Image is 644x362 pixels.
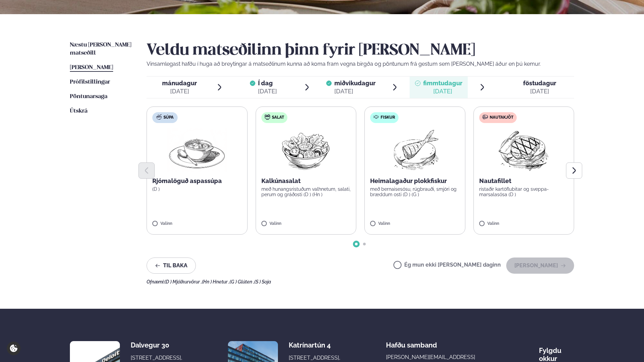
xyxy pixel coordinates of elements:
[370,186,460,197] p: með bernaisesósu, rúgbrauði, smjöri og bræddum osti (D ) (G )
[385,128,445,172] img: Fish.png
[370,177,460,185] p: Heimalagaður plokkfiskur
[147,279,574,284] div: Ofnæmi:
[258,87,277,95] div: [DATE]
[70,108,87,114] span: Útskrá
[479,177,569,185] p: Nautafillet
[261,177,351,185] p: Kalkúnasalat
[152,186,242,192] p: (D )
[70,93,107,101] a: Pöntunarsaga
[162,80,197,87] span: mánudagur
[506,258,574,274] button: [PERSON_NAME]
[334,87,376,95] div: [DATE]
[363,243,366,245] span: Go to slide 2
[162,87,197,95] div: [DATE]
[131,341,184,349] div: Dalvegur 30
[70,78,110,86] a: Prófílstillingar
[490,115,513,120] span: Nautakjöt
[70,64,113,72] a: [PERSON_NAME]
[164,279,202,284] span: (D ) Mjólkurvörur ,
[261,186,351,197] p: með hunangsristuðum valhnetum, salati, perum og gráðosti (D ) (Hn )
[163,115,174,120] span: Súpa
[265,114,270,120] img: salad.svg
[138,162,155,179] button: Previous slide
[147,41,574,60] h2: Veldu matseðilinn þinn fyrir [PERSON_NAME]
[70,42,131,56] span: Næstu [PERSON_NAME] matseðill
[70,79,110,85] span: Prófílstillingar
[523,80,556,87] span: föstudagur
[523,87,556,95] div: [DATE]
[167,128,227,172] img: Soup.png
[230,279,254,284] span: (G ) Glúten ,
[7,341,21,355] a: Cookie settings
[355,243,358,245] span: Go to slide 1
[479,186,569,197] p: ristaðir kartöflubitar og sveppa- marsalasósa (D )
[494,128,553,172] img: Beef-Meat.png
[152,177,242,185] p: Rjómalöguð aspassúpa
[373,114,379,120] img: fish.svg
[289,341,342,349] div: Katrínartún 4
[258,79,277,87] span: Í dag
[70,41,133,57] a: Næstu [PERSON_NAME] matseðill
[70,65,113,70] span: [PERSON_NAME]
[254,279,271,284] span: (S ) Soja
[272,115,284,120] span: Salat
[156,114,162,120] img: soup.svg
[147,258,196,274] button: Til baka
[202,279,230,284] span: (Hn ) Hnetur ,
[70,107,87,115] a: Útskrá
[334,80,376,87] span: miðvikudagur
[70,94,107,99] span: Pöntunarsaga
[276,128,336,172] img: Salad.png
[386,336,437,349] span: Hafðu samband
[423,87,462,95] div: [DATE]
[147,60,574,68] p: Vinsamlegast hafðu í huga að breytingar á matseðlinum kunna að koma fram vegna birgða og pöntunum...
[381,115,395,120] span: Fiskur
[483,114,488,120] img: beef.svg
[423,80,462,87] span: fimmtudagur
[566,162,582,179] button: Next slide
